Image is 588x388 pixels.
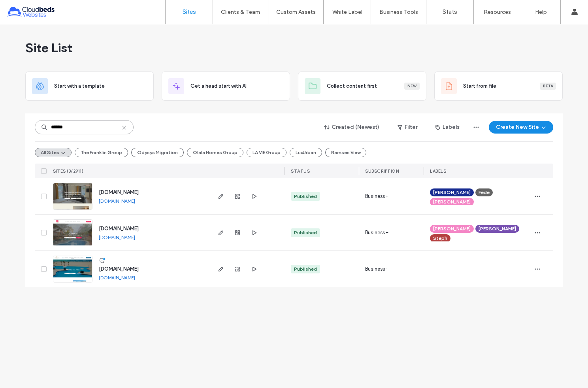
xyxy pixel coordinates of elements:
label: Sites [183,8,196,15]
span: SUBSCRIPTION [365,168,399,174]
button: The Franklin Group [75,148,128,157]
label: Stats [443,8,457,15]
span: [PERSON_NAME] [433,198,471,205]
span: Business+ [365,192,388,200]
div: Beta [540,83,556,90]
span: Start from file [463,82,496,90]
span: Fede [479,189,490,196]
span: Help [18,6,34,13]
button: Ramses View [325,148,366,157]
button: Create New Site [489,121,553,134]
div: Published [294,193,317,200]
span: [PERSON_NAME] [433,189,471,196]
span: [PERSON_NAME] [433,225,471,232]
span: Start with a template [54,82,105,90]
span: Collect content first [327,82,377,90]
div: Published [294,266,317,273]
div: Collect content firstNew [298,72,426,101]
span: Business+ [365,265,388,273]
div: Get a head start with AI [162,72,290,101]
button: Created (Newest) [317,121,386,134]
button: Olala Homes Group [187,148,243,157]
div: Start with a template [25,72,154,101]
a: [DOMAIN_NAME] [99,275,135,281]
button: Labels [428,121,467,134]
label: Custom Assets [276,9,316,15]
label: Resources [484,9,511,15]
button: All Sites [35,148,72,157]
span: SITES (3/2911) [53,168,83,174]
a: [DOMAIN_NAME] [99,198,135,204]
a: [DOMAIN_NAME] [99,189,139,195]
span: [PERSON_NAME] [479,225,516,232]
button: LuxUrban [290,148,322,157]
label: Business Tools [379,9,418,15]
button: Odysys Migration [131,148,184,157]
span: Steph [433,235,447,242]
div: Start from fileBeta [434,72,563,101]
a: [DOMAIN_NAME] [99,226,139,232]
span: Get a head start with AI [190,82,247,90]
span: Business+ [365,229,388,237]
span: STATUS [291,168,310,174]
span: Site List [25,40,72,56]
div: New [404,83,420,90]
button: Filter [390,121,425,134]
label: White Label [332,9,362,15]
a: [DOMAIN_NAME] [99,234,135,240]
label: Clients & Team [221,9,260,15]
label: Help [535,9,547,15]
button: LA VIE Group [247,148,286,157]
a: [DOMAIN_NAME] [99,266,139,272]
span: LABELS [430,168,446,174]
div: Published [294,229,317,236]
